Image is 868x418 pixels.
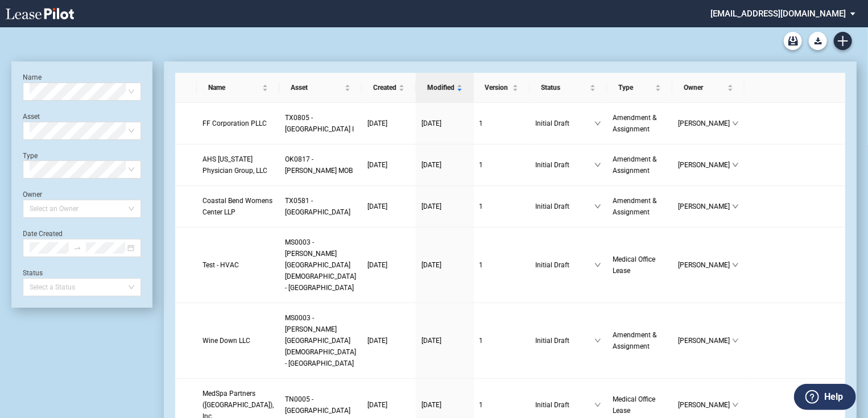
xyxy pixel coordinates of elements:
[421,202,441,210] span: [DATE]
[421,159,468,171] a: [DATE]
[678,118,732,129] span: [PERSON_NAME]
[732,120,739,127] span: down
[23,191,42,198] label: Owner
[480,159,524,171] a: 1
[809,32,827,50] button: Download Blank Form
[421,401,441,409] span: [DATE]
[367,259,410,271] a: [DATE]
[367,119,387,127] span: [DATE]
[594,337,601,344] span: down
[285,395,350,415] span: TN0005 - 8 City Blvd
[618,82,653,93] span: Type
[279,73,362,103] th: Asset
[485,82,511,93] span: Version
[23,152,38,160] label: Type
[480,119,483,127] span: 1
[421,259,468,271] a: [DATE]
[480,261,483,269] span: 1
[480,337,483,345] span: 1
[285,155,353,175] span: OK0817 - Bailey MOB
[421,337,441,345] span: [DATE]
[535,335,594,346] span: Initial Draft
[197,73,279,103] th: Name
[613,329,667,352] a: Amendment & Assignment
[285,394,356,416] a: TN0005 - [GEOGRAPHIC_DATA]
[421,201,468,212] a: [DATE]
[613,331,656,350] span: Amendment & Assignment
[732,162,739,168] span: down
[73,244,81,252] span: swap-right
[678,159,732,171] span: [PERSON_NAME]
[367,161,387,169] span: [DATE]
[805,32,830,50] md-menu: Download Blank Form List
[202,335,274,346] a: Wine Down LLC
[480,118,524,129] a: 1
[535,201,594,212] span: Initial Draft
[824,390,843,404] label: Help
[474,73,530,103] th: Version
[480,335,524,346] a: 1
[613,155,656,175] span: Amendment & Assignment
[732,203,739,210] span: down
[480,161,483,169] span: 1
[672,73,745,103] th: Owner
[362,73,416,103] th: Created
[794,384,856,410] button: Help
[202,155,267,175] span: AHS Oklahoma Physician Group, LLC
[202,259,274,271] a: Test - HVAC
[285,314,356,367] span: MS0003 - Jackson Baptist Medical Center - Belhaven
[594,162,601,168] span: down
[202,261,239,269] span: Test - HVAC
[285,195,356,218] a: TX0581 - [GEOGRAPHIC_DATA]
[373,82,396,93] span: Created
[421,335,468,346] a: [DATE]
[202,195,274,218] a: Coastal Bend Womens Center LLP
[285,312,356,369] a: MS0003 - [PERSON_NAME][GEOGRAPHIC_DATA][DEMOGRAPHIC_DATA] - [GEOGRAPHIC_DATA]
[613,195,667,218] a: Amendment & Assignment
[613,394,667,416] a: Medical Office Lease
[421,261,441,269] span: [DATE]
[427,82,454,93] span: Modified
[367,202,387,210] span: [DATE]
[367,201,410,212] a: [DATE]
[732,402,739,408] span: down
[23,269,43,277] label: Status
[678,259,732,271] span: [PERSON_NAME]
[834,32,852,50] a: Create new document
[202,197,272,216] span: Coastal Bend Womens Center LLP
[594,402,601,408] span: down
[784,32,802,50] a: Archive
[23,230,63,238] label: Date Created
[594,120,601,127] span: down
[285,238,356,292] span: MS0003 - Jackson Baptist Medical Center - Belhaven
[594,262,601,268] span: down
[367,335,410,346] a: [DATE]
[285,237,356,293] a: MS0003 - [PERSON_NAME][GEOGRAPHIC_DATA][DEMOGRAPHIC_DATA] - [GEOGRAPHIC_DATA]
[613,395,655,415] span: Medical Office Lease
[367,261,387,269] span: [DATE]
[285,154,356,176] a: OK0817 - [PERSON_NAME] MOB
[202,337,250,345] span: Wine Down LLC
[613,254,667,276] a: Medical Office Lease
[23,73,42,81] label: Name
[291,82,342,93] span: Asset
[535,259,594,271] span: Initial Draft
[678,335,732,346] span: [PERSON_NAME]
[416,73,474,103] th: Modified
[530,73,606,103] th: Status
[480,202,483,210] span: 1
[202,119,267,127] span: FF Corporation PLLC
[367,401,387,409] span: [DATE]
[421,161,441,169] span: [DATE]
[421,118,468,129] a: [DATE]
[285,197,350,216] span: TX0581 - Bay Area Professional Plaza
[367,399,410,411] a: [DATE]
[480,401,483,409] span: 1
[480,399,524,411] a: 1
[535,159,594,171] span: Initial Draft
[285,114,354,133] span: TX0805 - SouthWest Medical Plaza I
[678,201,732,212] span: [PERSON_NAME]
[73,244,81,252] span: to
[535,399,594,411] span: Initial Draft
[613,154,667,176] a: Amendment & Assignment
